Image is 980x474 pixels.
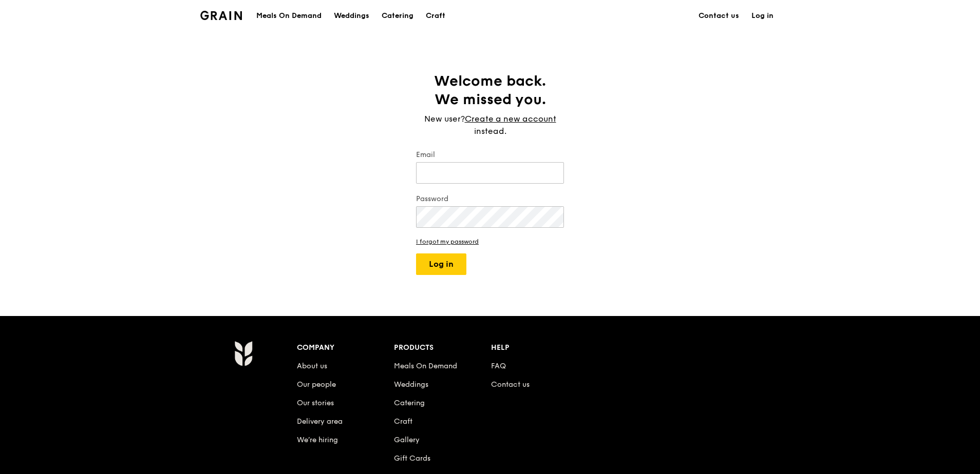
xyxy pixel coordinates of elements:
div: Company [297,341,394,355]
a: Craft [394,417,412,426]
a: Contact us [491,380,530,389]
a: Create a new account [465,113,556,125]
a: Delivery area [297,417,343,426]
a: Gallery [394,436,420,444]
img: Grain [234,341,252,366]
a: Our people [297,380,336,389]
a: I forgot my password [416,238,564,245]
span: instead. [474,126,506,136]
div: Meals On Demand [256,1,322,31]
a: Weddings [394,380,428,389]
a: FAQ [491,362,506,370]
div: Craft [426,1,445,31]
div: Weddings [334,1,369,31]
div: Catering [382,1,413,31]
span: New user? [424,114,465,124]
a: Gift Cards [394,454,430,463]
a: Contact us [692,1,745,31]
a: Craft [420,1,451,31]
a: We’re hiring [297,436,338,444]
div: Help [491,341,588,355]
div: Products [394,341,491,355]
img: Grain [200,11,242,20]
a: Weddings [328,1,375,31]
a: Catering [394,399,425,407]
button: Log in [416,253,466,275]
label: Email [416,150,564,160]
a: Catering [375,1,420,31]
h1: Welcome back. We missed you. [416,72,564,109]
a: About us [297,362,327,370]
label: Password [416,194,564,204]
a: Log in [745,1,780,31]
a: Our stories [297,399,334,407]
a: Meals On Demand [394,362,457,370]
